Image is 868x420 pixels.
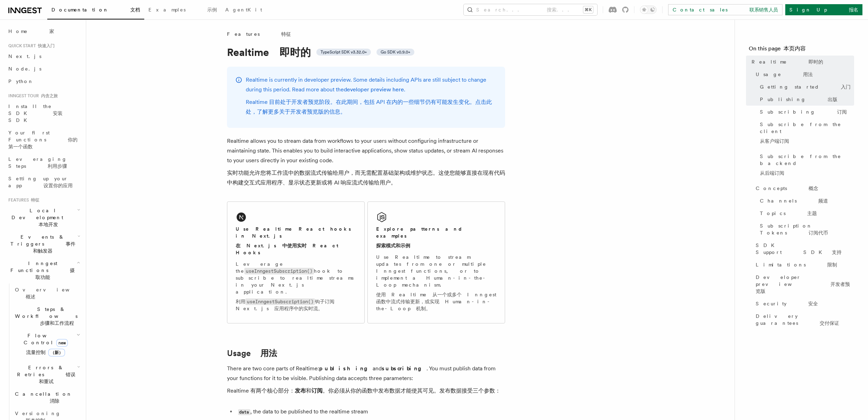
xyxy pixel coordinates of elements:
span: Features [227,31,291,38]
font: 快速入门 [38,43,55,48]
span: Concepts [756,185,818,192]
a: Subscribing 订阅 [757,106,854,118]
h2: Use Realtime React hooks in Next.js [236,225,356,259]
button: Toggle dark mode [640,6,657,14]
span: Home [8,28,54,35]
button: Inngest Functions 摄取功能 [6,257,82,283]
font: 用法 [260,348,277,358]
span: Errors & Retries [12,364,77,385]
p: Use Realtime to stream updates from one or multiple Inngest functions, or to implement a Human-in... [376,254,496,315]
kbd: ⌘K [583,6,593,13]
a: Overview 概述 [12,283,82,303]
a: developer preview here [344,86,404,93]
a: Examples 示例 [144,2,221,19]
span: Getting started [760,83,851,90]
code: data [238,409,250,415]
a: Topics 主题 [757,207,854,220]
font: 示例 [207,7,217,13]
font: 入门 [841,84,851,90]
font: 安全 [808,301,818,306]
span: Local Development [6,207,77,228]
font: 订阅 [837,109,847,115]
a: Contact sales 联系销售人员 [668,4,782,15]
button: Steps & Workflows 步骤和工作流程 [12,303,82,329]
p: Realtime is currently in developer preview. Some details including APIs are still subject to chan... [246,75,497,120]
a: Home 家 [6,25,82,38]
span: Subscription Tokens [760,222,854,236]
button: Search... 搜索...⌘K [464,4,597,15]
font: 限制 [827,262,837,267]
a: Leveraging Steps 利用步骤 [6,153,82,172]
span: Subscribe from the client [760,121,854,147]
span: Steps & Workflows [12,306,88,327]
span: Setting up your app [8,176,73,188]
a: AgentKit [221,2,266,19]
a: Delivery guarantees 交付保证 [753,310,854,329]
a: Subscription Tokens 订阅代币 [757,220,854,239]
p: Leverage the hook to subscribe to realtime streams in your Next.js application. [236,261,356,315]
a: Sign Up 报名 [785,4,862,15]
span: Usage [756,71,813,78]
font: 在 Next.js 中使用实时 React Hooks [236,243,338,255]
code: useInngestSubscription() [244,268,314,274]
font: 特征 [281,31,291,37]
font: 搜索... [547,7,573,13]
a: Usage 用法 [227,348,277,358]
span: （新） [48,349,65,356]
a: Security 安全 [753,297,854,310]
span: Delivery guarantees [756,313,854,327]
span: Your first Functions [8,130,78,149]
a: Subscribe from the client从客户端订阅 [757,118,854,150]
font: SDK 支持 [803,249,842,255]
font: 文档 [130,7,140,13]
font: 联系销售人员 [749,7,778,13]
span: Next.js [8,53,41,59]
span: Subscribing [760,108,847,115]
a: Node.js [6,63,82,75]
button: Flow Controlnew流量控制（新） [12,329,82,361]
span: Overview [15,287,97,299]
a: Documentation 文档 [47,2,144,19]
font: 实时功能允许您将工作流中的数据流式传输给用户，而无需配置基础架构或维护状态。这使您能够直接在现有代码中构建交互式应用程序、显示状态更新或将 AI 响应流式传输给用户。 [227,170,505,186]
p: Realtime allows you to stream data from workflows to your users without configuring infrastructur... [227,136,505,190]
font: Realtime 有两个核心部分： 和 。你必须从你的函数中发布数据才能使其可见。发布数据接受三个参数： [227,387,501,394]
font: 概念 [809,186,818,191]
font: 使用 Realtime 从一个或多个 Inngest 函数中流式传输更新，或实现 Human-in-the-Loop 机制。 [376,292,496,311]
a: SDK Support SDK 支持 [753,239,854,258]
span: Quick start [6,43,55,49]
a: Use Realtime React hooks in Next.js在 Next.js 中使用实时 React HooksLeverage theuseInngestSubscription(... [227,201,365,323]
font: 特征 [31,198,39,203]
font: 设置你的应用 [43,183,73,188]
a: Channels 频道 [757,195,854,207]
a: Your first Functions 你的第一个函数 [6,126,82,153]
span: Developer preview [756,274,854,295]
span: Realtime [752,58,823,65]
font: 利用 钩子订阅 Next.js 应用程序中的实时流。 [236,299,334,311]
a: Python [6,75,82,88]
code: useInngestSubscription() [245,298,315,305]
button: Cancellation 消除 [12,388,82,407]
a: Usage 用法 [753,68,854,81]
font: 即时的 [809,59,823,65]
h2: Explore patterns and examples [376,225,496,252]
span: Go SDK v0.9.0+ [381,49,410,55]
p: There are two core parts of Realtime: and . You must publish data from your functions for it to b... [227,364,505,398]
font: 概述 [26,294,35,299]
font: 报名 [849,7,858,13]
font: 即时的 [279,46,311,58]
span: Events & Triggers [6,233,78,254]
font: 消除 [50,398,59,404]
button: Events & Triggers 事件和触发器 [6,231,82,257]
font: 步骤和工作流程 [40,320,74,326]
a: Concepts 概念 [753,182,854,195]
span: Documentation [51,7,140,13]
a: Limitations 限制 [753,258,854,271]
button: Local Development 本地开发 [6,204,82,231]
font: 主题 [807,211,817,216]
font: 本地开发 [39,222,58,227]
span: Leveraging Steps [8,156,67,169]
font: 用法 [803,72,813,77]
span: Features [6,197,39,203]
font: 利用步骤 [48,163,67,169]
span: Cancellation [12,390,83,404]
